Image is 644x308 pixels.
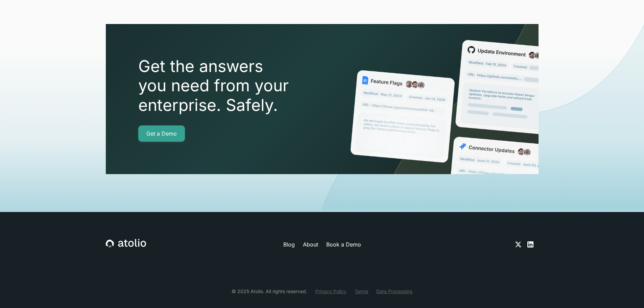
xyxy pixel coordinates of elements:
[303,240,318,248] a: About
[326,240,361,248] a: Book a Demo
[610,276,644,308] iframe: Chat Widget
[138,125,185,142] a: Get a Demo
[232,288,307,295] div: © 2025 Atolio. All rights reserved.
[355,288,368,295] a: Terms
[138,56,328,115] h2: Get the answers you need from your enterprise. Safely.
[376,288,412,295] a: Data Processing
[315,288,347,295] a: Privacy Policy
[283,240,295,248] a: Blog
[610,276,644,308] div: Widget de chat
